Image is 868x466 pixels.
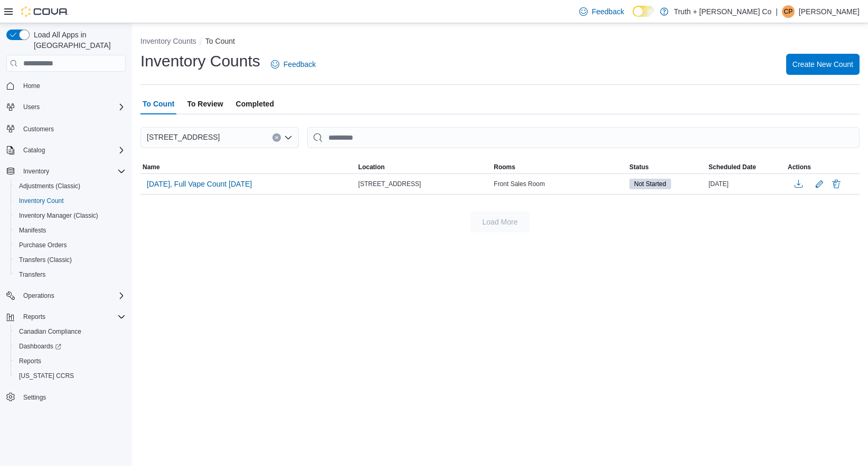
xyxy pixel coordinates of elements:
span: Customers [23,125,54,133]
input: Dark Mode [633,6,655,17]
button: Inventory Count [11,193,130,208]
button: Load More [470,211,530,232]
span: Purchase Orders [15,239,126,251]
span: Load All Apps in [GEOGRAPHIC_DATA] [30,30,126,51]
span: [DATE], Full Vape Count [DATE] [147,179,252,189]
div: Cindy Pendergast [782,5,795,18]
span: Inventory Count [15,195,126,207]
div: Front Sales Room [492,178,627,190]
span: Users [23,103,40,111]
a: Dashboards [11,339,130,354]
button: Settings [2,390,130,405]
button: Inventory [2,164,130,179]
a: Reports [15,355,45,367]
button: Rooms [492,161,627,173]
a: Purchase Orders [15,239,71,251]
button: Purchase Orders [11,238,130,253]
span: Washington CCRS [15,370,126,382]
span: Feedback [592,6,624,17]
span: Dashboards [19,342,61,351]
span: Adjustments (Classic) [15,180,126,192]
span: Completed [236,93,274,114]
a: Inventory Count [15,195,68,207]
span: Customers [19,122,126,135]
button: Catalog [2,143,130,158]
span: Canadian Compliance [15,325,126,338]
span: Manifests [19,226,46,235]
span: Inventory Manager (Classic) [19,211,98,220]
span: CP [784,5,793,18]
a: Transfers [15,268,50,281]
p: [PERSON_NAME] [799,5,860,18]
a: Manifests [15,224,50,237]
button: Adjustments (Classic) [11,179,130,193]
span: Inventory [23,167,49,176]
button: Customers [2,121,130,136]
span: Status [629,163,649,171]
button: Name [140,161,356,173]
button: To Count [205,37,235,45]
a: Feedback [575,1,628,22]
span: Canadian Compliance [19,327,81,336]
button: Transfers [11,267,130,282]
button: Operations [19,289,59,302]
div: [DATE] [706,178,786,190]
span: To Count [143,93,174,114]
p: | [776,5,778,18]
span: Home [23,82,40,90]
button: Inventory [19,165,53,178]
span: Name [143,163,160,171]
span: Not Started [629,179,671,189]
input: This is a search bar. After typing your query, hit enter to filter the results lower in the page. [307,127,860,148]
button: Catalog [19,144,49,157]
button: Reports [2,309,130,324]
button: Reports [19,310,50,323]
a: [US_STATE] CCRS [15,370,78,382]
nav: Complex example [6,74,126,432]
span: Operations [23,292,54,300]
span: Reports [15,355,126,367]
button: Status [627,161,706,173]
a: Adjustments (Classic) [15,180,84,192]
button: [US_STATE] CCRS [11,368,130,383]
button: Delete [830,178,843,190]
button: [DATE], Full Vape Count [DATE] [143,176,256,192]
button: Users [19,101,44,113]
button: Inventory Counts [140,37,196,45]
span: Purchase Orders [19,241,67,249]
a: Customers [19,123,58,135]
button: Create New Count [786,54,860,75]
span: Adjustments (Classic) [19,182,80,190]
span: Inventory [19,165,126,178]
button: Scheduled Date [706,161,786,173]
span: Transfers (Classic) [19,256,72,264]
button: Edit count details [813,176,826,192]
span: Catalog [23,146,45,154]
span: Reports [23,313,45,321]
span: Reports [19,357,41,365]
span: Transfers (Classic) [15,254,126,266]
a: Dashboards [15,340,65,353]
button: Manifests [11,223,130,238]
span: Load More [483,217,518,227]
span: Inventory Count [19,197,64,205]
button: Inventory Manager (Classic) [11,208,130,223]
button: Canadian Compliance [11,324,130,339]
span: Transfers [15,268,126,281]
span: Reports [19,310,126,323]
span: [STREET_ADDRESS] [147,131,220,143]
img: Cova [21,6,69,17]
a: Canadian Compliance [15,325,86,338]
span: Not Started [634,179,666,189]
button: Users [2,100,130,114]
span: [STREET_ADDRESS] [358,180,421,188]
button: Home [2,78,130,93]
a: Settings [19,391,50,404]
nav: An example of EuiBreadcrumbs [140,36,860,48]
span: Dashboards [15,340,126,353]
span: To Review [187,93,223,114]
button: Transfers (Classic) [11,253,130,267]
span: Feedback [284,59,316,70]
a: Feedback [267,54,320,75]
